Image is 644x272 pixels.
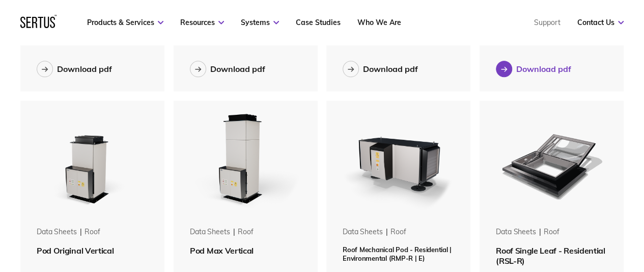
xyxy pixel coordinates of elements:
[363,64,418,74] div: Download pdf
[296,18,341,27] a: Case Studies
[496,61,571,77] button: Download pdf
[85,227,100,237] div: roof
[357,18,401,27] a: Who We Are
[180,18,224,27] a: Resources
[390,227,406,237] div: roof
[210,64,265,74] div: Download pdf
[343,227,382,237] div: Data Sheets
[534,18,561,27] a: Support
[241,18,279,27] a: Systems
[577,18,624,27] a: Contact Us
[190,245,254,256] span: Pod Max Vertical
[190,227,230,237] div: Data Sheets
[238,227,253,237] div: roof
[516,64,571,74] div: Download pdf
[37,61,112,77] button: Download pdf
[190,61,265,77] button: Download pdf
[37,227,76,237] div: Data Sheets
[343,61,418,77] button: Download pdf
[87,18,163,27] a: Products & Services
[37,245,114,256] span: Pod Original Vertical
[461,154,644,272] iframe: Chat Widget
[57,64,112,74] div: Download pdf
[343,245,452,262] span: Roof Mechanical Pod - Residential | Environmental (RMP-R | E)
